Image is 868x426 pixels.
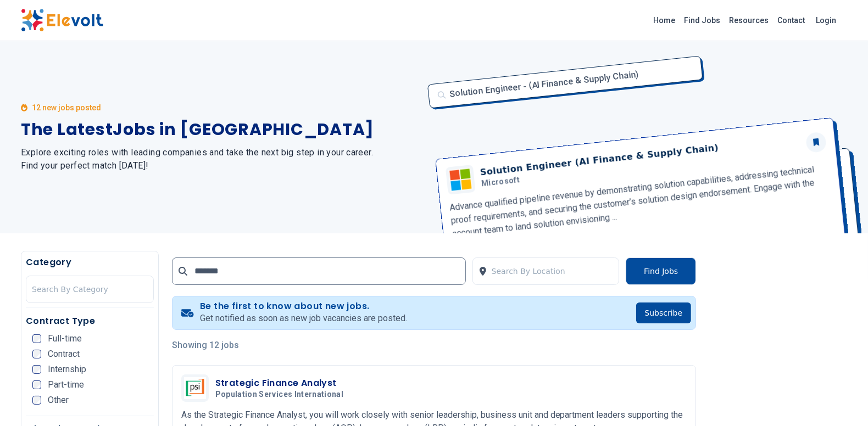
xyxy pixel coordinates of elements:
img: Population Services International [184,377,206,399]
a: Login [809,9,843,31]
h4: Be the first to know about new jobs. [200,301,407,312]
button: Subscribe [636,302,692,323]
h5: Contract Type [26,315,154,328]
input: Contract [32,350,41,358]
input: Internship [32,365,41,374]
a: Find Jobs [680,12,725,29]
h3: Strategic Finance Analyst [215,377,348,390]
h5: Category [26,256,154,269]
span: Other [48,396,69,405]
span: Part-time [48,380,84,389]
span: Contract [48,350,80,358]
span: Internship [48,365,86,374]
span: Population Services International [215,390,344,400]
input: Part-time [32,380,41,389]
a: Contact [773,12,809,29]
h1: The Latest Jobs in [GEOGRAPHIC_DATA] [21,120,421,139]
img: Elevolt [21,9,103,32]
input: Other [32,396,41,405]
span: Full-time [48,334,82,343]
input: Full-time [32,334,41,343]
p: Showing 12 jobs [172,339,697,352]
p: Get notified as soon as new job vacancies are posted. [200,312,407,325]
p: 12 new jobs posted [32,102,101,113]
button: Find Jobs [626,257,696,285]
a: Resources [725,12,773,29]
a: Home [649,12,680,29]
h2: Explore exciting roles with leading companies and take the next big step in your career. Find you... [21,146,421,172]
iframe: Chat Widget [813,373,868,426]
